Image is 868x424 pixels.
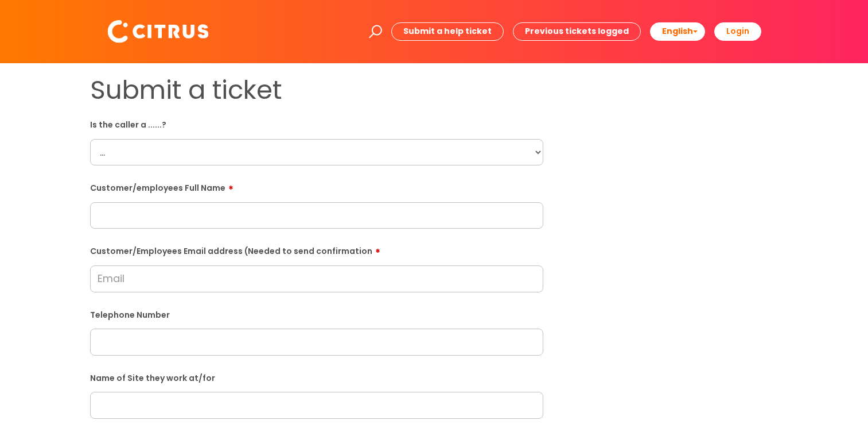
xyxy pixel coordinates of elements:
[391,22,504,40] a: Submit a help ticket
[726,25,749,37] b: Login
[90,118,543,130] label: Is the caller a ......?
[90,265,543,292] input: Email
[714,22,761,40] a: Login
[90,371,543,383] label: Name of Site they work at/for
[513,22,641,40] a: Previous tickets logged
[90,242,543,256] label: Customer/Employees Email address (Needed to send confirmation
[90,179,543,193] label: Customer/employees Full Name
[90,75,543,106] h1: Submit a ticket
[90,308,543,320] label: Telephone Number
[662,25,693,37] span: English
